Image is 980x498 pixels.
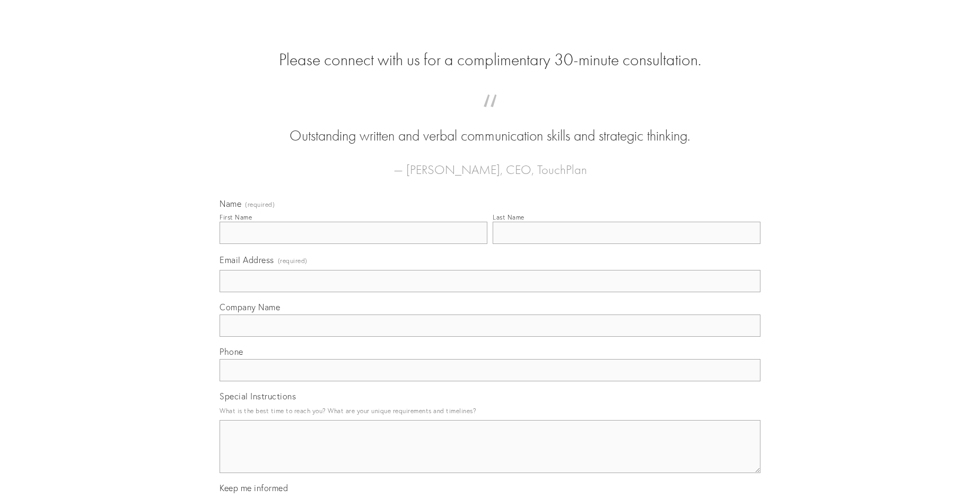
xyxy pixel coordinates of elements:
span: Keep me informed [220,483,288,493]
span: Name [220,198,241,209]
div: Last Name [493,213,524,221]
span: Email Address [220,255,274,265]
blockquote: Outstanding written and verbal communication skills and strategic thinking. [237,105,743,146]
p: What is the best time to reach you? What are your unique requirements and timelines? [220,404,760,418]
span: Company Name [220,302,280,312]
span: (required) [278,254,308,268]
span: “ [237,105,743,126]
span: (required) [245,202,275,208]
span: Phone [220,346,243,357]
figcaption: — [PERSON_NAME], CEO, TouchPlan [237,146,743,180]
div: First Name [220,213,252,221]
span: Special Instructions [220,391,296,401]
h2: Please connect with us for a complimentary 30-minute consultation. [220,50,760,70]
